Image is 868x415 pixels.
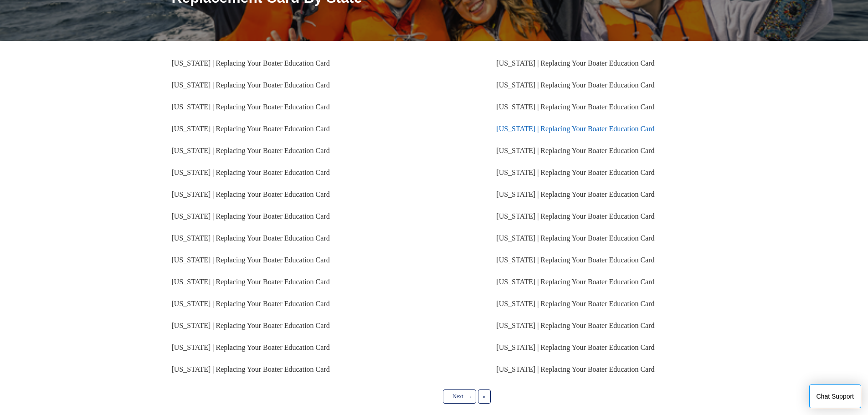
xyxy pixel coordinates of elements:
[496,300,654,307] a: [US_STATE] | Replacing Your Boater Education Card
[172,278,330,286] a: [US_STATE] | Replacing Your Boater Education Card
[172,103,330,111] a: [US_STATE] | Replacing Your Boater Education Card
[172,125,330,133] a: [US_STATE] | Replacing Your Boater Education Card
[496,125,654,133] a: [US_STATE] | Replacing Your Boater Education Card
[483,393,486,400] span: »
[496,256,654,264] a: [US_STATE] | Replacing Your Boater Education Card
[496,147,654,154] a: [US_STATE] | Replacing Your Boater Education Card
[496,169,654,176] a: [US_STATE] | Replacing Your Boater Education Card
[172,147,330,154] a: [US_STATE] | Replacing Your Boater Education Card
[469,393,471,400] span: ›
[172,169,330,176] a: [US_STATE] | Replacing Your Boater Education Card
[496,365,654,373] a: [US_STATE] | Replacing Your Boater Education Card
[496,81,654,89] a: [US_STATE] | Replacing Your Boater Education Card
[443,389,476,403] a: Next
[496,190,654,198] a: [US_STATE] | Replacing Your Boater Education Card
[496,343,654,351] a: [US_STATE] | Replacing Your Boater Education Card
[172,190,330,198] a: [US_STATE] | Replacing Your Boater Education Card
[496,212,654,220] a: [US_STATE] | Replacing Your Boater Education Card
[172,234,330,242] a: [US_STATE] | Replacing Your Boater Education Card
[496,103,654,111] a: [US_STATE] | Replacing Your Boater Education Card
[172,322,330,329] a: [US_STATE] | Replacing Your Boater Education Card
[172,81,330,89] a: [US_STATE] | Replacing Your Boater Education Card
[172,212,330,220] a: [US_STATE] | Replacing Your Boater Education Card
[496,322,654,329] a: [US_STATE] | Replacing Your Boater Education Card
[172,365,330,373] a: [US_STATE] | Replacing Your Boater Education Card
[172,300,330,307] a: [US_STATE] | Replacing Your Boater Education Card
[496,278,654,286] a: [US_STATE] | Replacing Your Boater Education Card
[496,234,654,242] a: [US_STATE] | Replacing Your Boater Education Card
[809,384,862,408] button: Chat Support
[496,59,654,67] a: [US_STATE] | Replacing Your Boater Education Card
[172,343,330,351] a: [US_STATE] | Replacing Your Boater Education Card
[172,59,330,67] a: [US_STATE] | Replacing Your Boater Education Card
[452,393,463,400] span: Next
[172,256,330,264] a: [US_STATE] | Replacing Your Boater Education Card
